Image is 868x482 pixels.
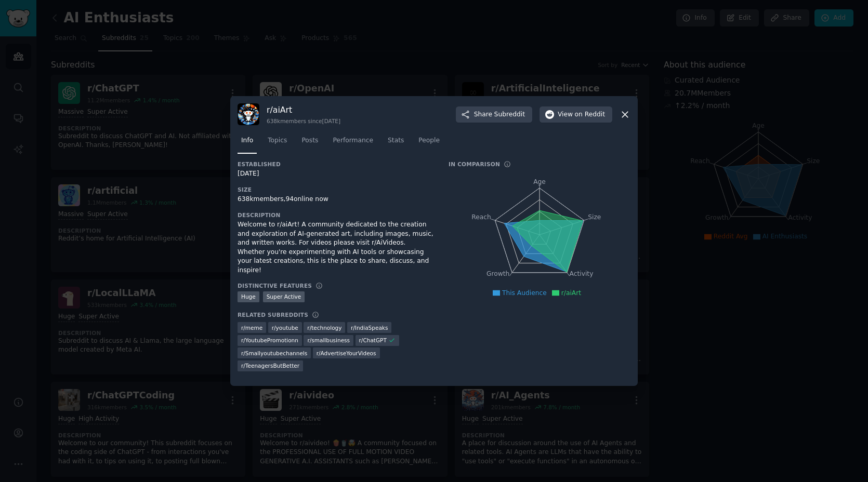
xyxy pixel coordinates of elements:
h3: Distinctive Features [238,282,312,289]
tspan: Reach [471,213,491,221]
a: Info [238,132,257,154]
div: Super Active [263,291,305,302]
h3: Established [238,160,434,168]
span: This Audience [502,289,547,297]
a: Topics [264,132,291,154]
tspan: Activity [570,271,594,278]
span: r/ ChatGPT [359,337,387,344]
span: People [418,136,440,145]
tspan: Growth [486,271,509,278]
span: Share [474,110,525,119]
a: Stats [384,132,407,154]
h3: Related Subreddits [238,311,308,318]
tspan: Age [533,178,546,185]
span: Topics [268,136,287,145]
a: Performance [329,132,377,154]
span: r/ Smallyoutubechannels [241,350,307,357]
div: 638k members since [DATE] [267,117,340,125]
span: r/aiArt [561,289,581,297]
span: Stats [388,136,404,145]
h3: Size [238,186,434,193]
span: r/ AdvertiseYourVideos [317,350,376,357]
button: ShareSubreddit [456,106,532,123]
h3: In Comparison [449,160,500,168]
span: r/ technology [307,324,341,331]
h3: Description [238,211,434,219]
span: View [558,110,605,119]
button: Viewon Reddit [540,106,612,123]
span: r/ TeenagersButBetter [241,362,299,369]
span: Info [241,136,253,145]
span: r/ youtube [272,324,298,331]
span: Subreddit [494,110,525,119]
tspan: Size [588,213,601,221]
img: aiArt [238,103,259,125]
span: r/ smallbusiness [307,337,350,344]
div: Huge [238,291,259,302]
span: r/ meme [241,324,262,331]
div: [DATE] [238,169,434,179]
a: Posts [298,132,322,154]
span: r/ YoutubePromotionn [241,337,298,344]
div: Welcome to r/aiArt! A community dedicated to the creation and exploration of AI-generated art, in... [238,220,434,275]
span: Performance [333,136,373,145]
span: r/ IndiaSpeaks [351,324,388,331]
h3: r/ aiArt [267,104,340,115]
div: 638k members, 94 online now [238,195,434,204]
span: Posts [301,136,318,145]
span: on Reddit [575,110,605,119]
a: People [415,132,443,154]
